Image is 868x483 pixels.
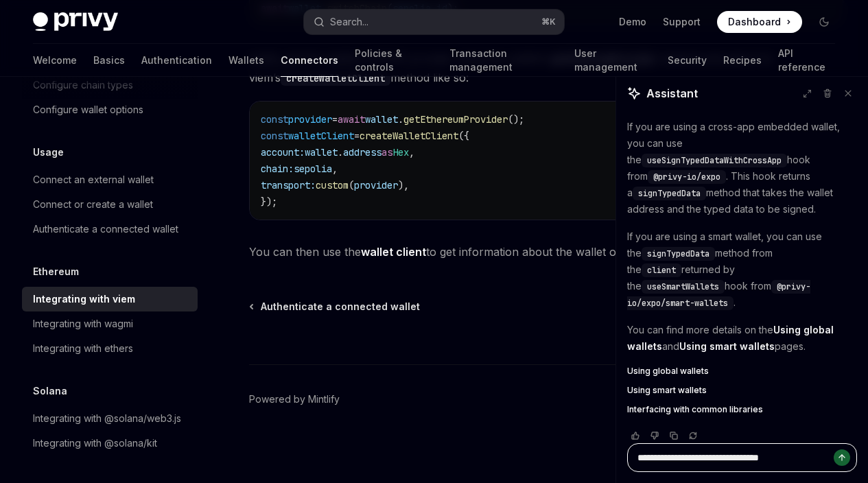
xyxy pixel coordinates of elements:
a: Using smart wallets [627,385,857,396]
a: Using global wallets [627,366,857,377]
span: . [338,146,343,158]
a: Authenticate a connected wallet [250,300,420,314]
span: provider [288,113,332,126]
button: Send message [834,449,850,466]
a: wallet client [361,245,426,259]
a: Connect or create a wallet [22,192,198,217]
p: If you are using a smart wallet, you can use the method from the returned by the hook from . [627,228,857,311]
a: Configure wallet options [22,97,198,122]
a: Connect an external wallet [22,167,198,192]
h5: Usage [33,144,64,161]
span: transport: [261,179,316,191]
div: Integrating with @solana/web3.js [33,410,181,427]
span: wallet [305,146,338,158]
textarea: Ask a question... [627,443,857,472]
a: Transaction management [449,44,558,77]
a: Wallets [228,44,264,77]
a: Integrating with @solana/kit [22,431,198,456]
a: Powered by Mintlify [249,392,340,406]
a: Authenticate a connected wallet [22,217,198,241]
span: signTypedData [647,248,709,259]
button: Toggle dark mode [813,11,835,33]
a: Integrating with wagmi [22,311,198,336]
a: Basics [93,44,125,77]
span: createWalletClient [360,130,458,142]
div: Search... [330,14,368,30]
button: Reload last chat [685,429,701,443]
a: Integrating with @solana/web3.js [22,406,198,431]
p: If you are using a cross-app embedded wallet, you can use the hook from . This hook returns a met... [627,119,857,217]
span: custom [316,179,349,191]
span: useSmartWallets [647,281,719,292]
span: account: [261,146,305,158]
span: ({ [458,130,469,142]
span: address [343,146,382,158]
a: Integrating with ethers [22,336,198,361]
button: Open search [304,10,564,34]
span: Authenticate a connected wallet [261,300,420,314]
span: Assistant [646,85,698,102]
div: Integrating with ethers [33,340,133,357]
a: Support [663,15,701,29]
div: Connect an external wallet [33,172,154,188]
span: provider [354,179,398,191]
a: Welcome [33,44,77,77]
h5: Solana [33,383,67,399]
span: as [382,146,392,158]
span: client [647,265,676,276]
span: await [338,113,365,126]
a: Recipes [723,44,762,77]
a: Authentication [141,44,212,77]
span: ( [349,179,354,191]
a: Dashboard [717,11,802,33]
button: Copy chat response [666,429,682,443]
div: Integrating with wagmi [33,316,133,332]
span: chain: [261,163,294,175]
button: Vote that response was not good [646,429,663,443]
span: signTypedData [638,188,701,199]
div: Authenticate a connected wallet [33,221,178,237]
span: }); [261,196,277,208]
span: const [261,113,288,126]
a: Integrating with viem [22,287,198,311]
span: useSignTypedDataWithCrossApp [647,155,782,166]
a: User management [574,44,651,77]
span: Dashboard [728,15,781,29]
code: createWalletClient [281,71,390,86]
span: const [261,130,288,142]
span: Using smart wallets [627,385,707,396]
img: dark logo [33,12,118,32]
a: API reference [778,44,835,77]
span: (); [508,113,524,126]
span: ⌘ K [541,16,556,27]
a: Connectors [281,44,338,77]
span: Interfacing with common libraries [627,404,763,415]
span: getEthereumProvider [403,113,508,126]
span: walletClient [288,130,354,142]
strong: wallet client [361,245,426,259]
div: Integrating with @solana/kit [33,435,157,451]
span: Using global wallets [627,366,709,377]
a: Security [668,44,707,77]
a: Interfacing with common libraries [627,404,857,415]
button: Vote that response was good [627,429,644,443]
span: = [354,130,360,142]
div: Configure wallet options [33,102,143,118]
span: , [409,146,414,158]
span: ), [398,179,409,191]
h5: Ethereum [33,263,79,280]
span: @privy-io/expo [653,172,720,182]
span: @privy-io/expo/smart-wallets [627,281,810,309]
span: Hex [392,146,409,158]
span: sepolia [294,163,332,175]
span: , [332,163,338,175]
span: wallet [365,113,398,126]
span: = [332,113,338,126]
a: Policies & controls [355,44,433,77]
span: . [398,113,403,126]
div: Connect or create a wallet [33,196,153,213]
a: Demo [619,15,646,29]
div: Integrating with viem [33,291,135,307]
span: You can then use the to get information about the wallet or request signatures and transactions. [249,242,843,261]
